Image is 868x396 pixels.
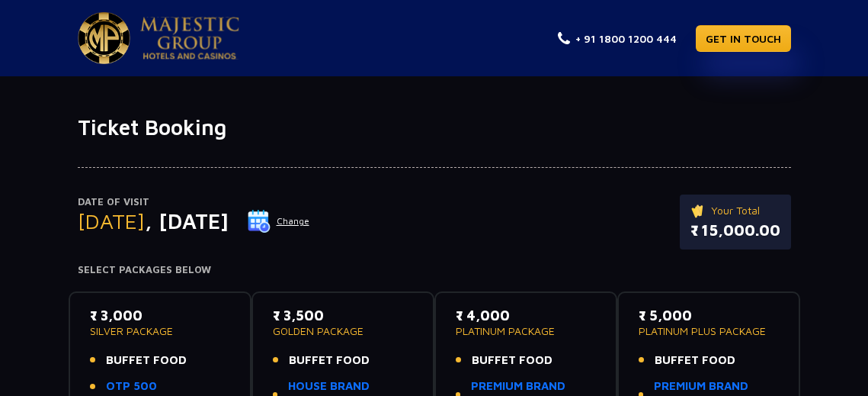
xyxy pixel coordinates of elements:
a: GET IN TOUCH [696,25,791,52]
p: GOLDEN PACKAGE [273,326,413,336]
img: Majestic Pride [78,12,130,64]
span: , [DATE] [145,208,229,233]
h4: Select Packages Below [78,264,791,276]
p: Your Total [690,202,780,219]
span: BUFFET FOOD [472,352,553,369]
a: OTP 500 [106,378,157,395]
p: PLATINUM PLUS PACKAGE [639,326,779,336]
img: Majestic Pride [140,17,239,60]
a: + 91 1800 1200 444 [558,31,677,47]
p: ₹ 3,000 [90,305,230,326]
p: Date of Visit [78,195,310,210]
p: PLATINUM PACKAGE [456,326,596,336]
p: ₹ 3,500 [273,305,413,326]
span: BUFFET FOOD [289,352,370,369]
span: BUFFET FOOD [655,352,735,369]
p: ₹ 15,000.00 [690,219,780,242]
h1: Ticket Booking [78,114,791,140]
span: [DATE] [78,208,145,233]
p: ₹ 5,000 [639,305,779,326]
img: ticket [690,202,706,219]
span: BUFFET FOOD [106,352,187,369]
p: SILVER PACKAGE [90,326,230,336]
button: Change [247,209,310,233]
p: ₹ 4,000 [456,305,596,326]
